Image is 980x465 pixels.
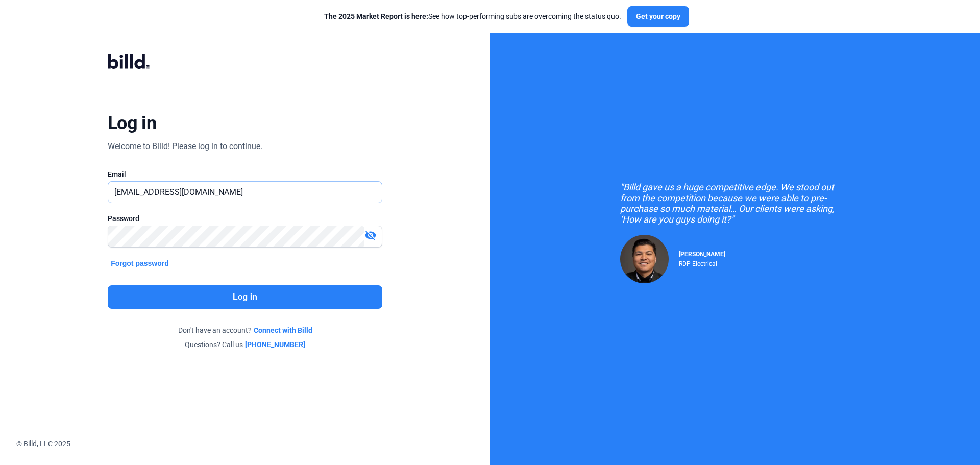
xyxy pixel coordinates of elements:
[108,258,172,269] button: Forgot password
[620,235,669,283] img: Raul Pacheco
[324,11,621,21] div: See how top-performing subs are overcoming the status quo.
[245,339,305,350] a: [PHONE_NUMBER]
[679,258,725,267] div: RDP Electrical
[108,285,382,309] button: Log in
[108,213,382,224] div: Password
[324,12,428,20] span: The 2025 Market Report is here:
[627,6,689,27] button: Get your copy
[108,112,156,134] div: Log in
[108,169,382,179] div: Email
[108,325,382,335] div: Don't have an account?
[108,140,262,153] div: Welcome to Billd! Please log in to continue.
[679,251,725,258] span: [PERSON_NAME]
[364,229,377,241] mat-icon: visibility_off
[620,182,850,225] div: "Billd gave us a huge competitive edge. We stood out from the competition because we were able to...
[254,325,312,335] a: Connect with Billd
[108,339,382,350] div: Questions? Call us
